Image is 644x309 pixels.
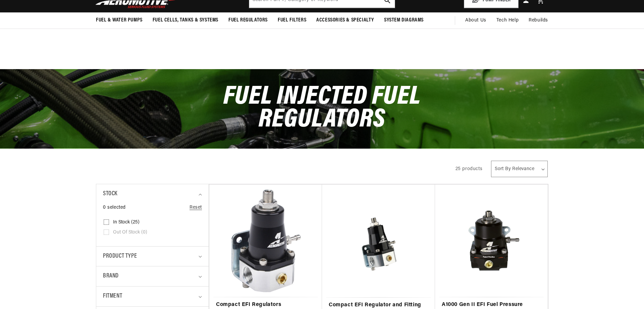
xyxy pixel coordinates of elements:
[384,17,424,24] span: System Diagrams
[491,12,524,29] summary: Tech Help
[103,287,202,306] summary: Fitment (0 selected)
[524,12,553,29] summary: Rebuilds
[465,18,486,23] span: About Us
[103,204,126,211] span: 0 selected
[223,84,421,133] span: Fuel Injected Fuel Regulators
[96,17,143,24] span: Fuel & Water Pumps
[496,17,519,24] span: Tech Help
[190,204,202,211] a: Reset
[379,12,429,28] summary: System Diagrams
[113,229,147,236] span: Out of stock (0)
[103,271,119,281] span: Brand
[103,252,137,261] span: Product type
[311,12,379,28] summary: Accessories & Specialty
[529,17,548,24] span: Rebuilds
[460,12,491,29] a: About Us
[228,17,268,24] span: Fuel Regulators
[103,266,202,286] summary: Brand (0 selected)
[103,189,117,199] span: Stock
[273,12,311,28] summary: Fuel Filters
[316,17,374,24] span: Accessories & Specialty
[103,292,122,301] span: Fitment
[91,12,148,28] summary: Fuel & Water Pumps
[278,17,306,24] span: Fuel Filters
[113,219,140,225] span: In stock (25)
[223,12,273,28] summary: Fuel Regulators
[455,166,483,171] span: 25 products
[148,12,223,28] summary: Fuel Cells, Tanks & Systems
[153,17,218,24] span: Fuel Cells, Tanks & Systems
[103,247,202,266] summary: Product type (0 selected)
[103,184,202,204] summary: Stock (0 selected)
